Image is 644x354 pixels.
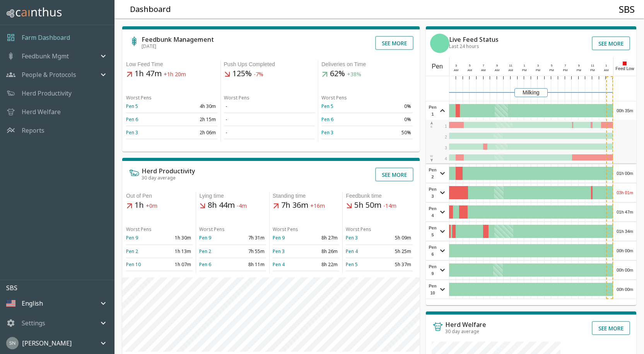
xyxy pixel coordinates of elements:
div: Pen [426,57,449,76]
a: Pen 6 [199,261,211,268]
span: 2 [445,135,447,139]
span: Pen 5 [428,224,438,238]
td: 5h 25m [379,245,412,258]
a: Pen 9 [199,234,211,241]
h5: 1h [126,200,193,211]
span: AM [508,68,513,72]
a: Pen 3 [273,248,285,255]
td: 8h 27m [306,231,339,245]
div: 11 [589,63,596,68]
span: Pen 9 [428,263,438,277]
div: 11 [507,63,514,68]
a: Farm Dashboard [22,33,70,42]
a: Pen 9 [273,234,285,241]
p: SBS [6,283,114,292]
p: Herd Productivity [22,89,72,98]
div: 00h 35m [613,101,636,120]
td: 5h 09m [379,231,412,245]
a: Pen 2 [199,248,211,255]
span: Worst Pens [126,94,152,101]
h5: 125% [224,68,315,79]
span: 30 day average [445,328,479,335]
span: Worst Pens [321,94,347,101]
button: See more [592,321,630,335]
div: 9 [576,63,583,68]
button: See more [592,36,630,50]
div: 5 [548,63,555,68]
a: Reports [22,126,44,135]
div: 5 [466,63,473,68]
a: Pen 6 [126,116,138,123]
span: Pen 4 [428,205,438,219]
div: 1 [603,63,610,68]
span: AM [495,68,499,72]
div: 00h 00m [613,261,636,279]
span: AM [454,68,458,72]
td: 1h 13m [159,245,193,258]
h6: Herd Welfare [445,322,486,328]
div: Deliveries on Time [321,60,413,68]
span: -14m [383,202,396,210]
a: Pen 3 [321,129,333,136]
span: PM [577,68,581,72]
span: +1h 20m [164,71,186,78]
span: 3 [445,146,447,150]
h4: SBS [619,3,635,15]
span: PM [536,68,540,72]
a: Pen 2 [126,248,138,255]
h6: Herd Productivity [142,168,195,174]
div: Out of Pen [126,192,193,200]
div: 7 [480,63,487,68]
span: 30 day average [142,174,176,181]
a: Pen 6 [321,116,333,123]
div: 9 [494,63,501,68]
td: 0% [367,113,413,126]
a: Pen 3 [346,234,358,241]
td: 1h 30m [159,231,193,245]
span: Worst Pens [199,226,225,233]
span: +16m [310,202,325,210]
span: AM [481,68,486,72]
div: Lying time [199,192,266,200]
h5: 8h 44m [199,200,266,211]
div: 00h 00m [613,280,636,299]
a: Pen 4 [273,261,285,268]
td: 8h 26m [306,245,339,258]
span: PM [563,68,567,72]
h5: 62% [321,68,413,79]
td: 4h 30m [172,100,217,113]
div: Milking [514,88,548,97]
td: - [224,113,315,126]
div: Feedbunk time [346,192,412,200]
span: Pen 2 [428,166,438,180]
a: Herd Welfare [22,107,61,116]
p: People & Protocols [22,70,76,79]
h6: Feedbunk Management [142,36,214,43]
div: 3 [535,63,542,68]
span: PM [590,68,595,72]
button: See more [375,168,413,181]
span: 4 [445,157,447,161]
div: 00h 00m [613,241,636,260]
td: 1h 07m [159,258,193,271]
h5: 7h 36m [273,200,339,211]
p: English [22,299,43,308]
button: See more [375,36,413,50]
div: 01h 00m [613,164,636,183]
span: +38% [347,71,361,78]
div: W [430,154,434,162]
span: Last 24 hours [449,43,479,50]
span: +0m [146,202,157,210]
span: Worst Pens [224,94,249,101]
div: 3 [453,63,460,68]
p: Feedbunk Mgmt [22,51,69,61]
span: Worst Pens [273,226,298,233]
span: AM [604,68,608,72]
a: Pen 5 [346,261,358,268]
span: -4m [237,202,247,210]
div: 1 [521,63,528,68]
span: [DATE] [142,43,156,50]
